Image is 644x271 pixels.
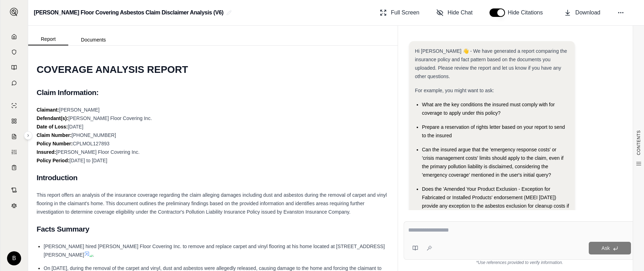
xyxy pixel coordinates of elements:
[7,251,21,265] div: B
[434,6,475,20] button: Hide Chat
[415,48,567,79] span: Hi [PERSON_NAME] 👋 - We have generated a report comparing the insurance policy and fact pattern b...
[24,131,32,140] button: Expand sidebar
[5,183,24,197] a: Contract Analysis
[37,85,389,100] h2: Claim Information:
[59,107,100,113] span: [PERSON_NAME]
[37,124,68,130] strong: Date of Loss:
[44,244,385,258] span: [PERSON_NAME] hired [PERSON_NAME] Floor Covering Inc. to remove and replace carpet and vinyl floo...
[5,30,24,44] a: Home
[37,149,56,155] strong: Insured:
[68,115,152,121] span: [PERSON_NAME] Floor Covering Inc.
[37,170,389,185] h2: Introduction
[422,186,569,226] span: Does the 'Amended Your Product Exclusion - Exception for Fabricated or Installed Products' endors...
[10,8,18,16] img: Expand sidebar
[37,192,387,215] span: This report offers an analysis of the insurance coverage regarding the claim alleging damages inc...
[391,8,419,17] span: Full Screen
[37,132,72,138] strong: Claim Number:
[37,60,389,80] h1: COVERAGE ANALYSIS REPORT
[5,114,24,128] a: Policy Comparisons
[636,130,642,155] span: CONTENTS
[37,107,59,113] strong: Claimant:
[5,130,24,144] a: Claim Coverage
[5,76,24,90] a: Chat
[561,6,603,20] button: Download
[601,245,610,251] span: Ask
[448,8,473,17] span: Hide Chat
[69,158,107,163] span: [DATE] to [DATE]
[508,8,547,17] span: Hide Citations
[5,160,24,175] a: Coverage Table
[5,198,24,213] a: Legal Search Engine
[7,5,21,19] button: Expand sidebar
[5,99,24,113] a: Single Policy
[56,149,139,155] span: [PERSON_NAME] Floor Covering Inc.
[422,102,555,116] span: What are the key conditions the insured must comply with for coverage to apply under this policy?
[28,33,68,45] button: Report
[68,124,83,130] span: [DATE]
[37,158,69,163] strong: Policy Period:
[73,141,109,146] span: CPLMOL127893
[37,141,73,146] strong: Policy Number:
[37,222,389,237] h2: Facts Summary
[5,61,24,75] a: Prompt Library
[377,6,422,20] button: Full Screen
[5,45,24,59] a: Documents Vault
[37,115,68,121] strong: Defendant(s):
[575,8,600,17] span: Download
[72,132,116,138] span: [PHONE_NUMBER]
[589,242,631,254] button: Ask
[34,6,223,19] h2: [PERSON_NAME] Floor Covering Asbestos Claim Disclaimer Analysis (V6)
[93,252,94,258] span: .
[68,34,119,45] button: Documents
[422,124,565,138] span: Prepare a reservation of rights letter based on your report to send to the insured
[415,88,494,93] span: For example, you might want to ask:
[5,145,24,159] a: Custom Report
[422,147,563,178] span: Can the insured argue that the 'emergency response costs' or 'crisis management costs' limits sho...
[404,260,636,265] div: *Use references provided to verify information.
